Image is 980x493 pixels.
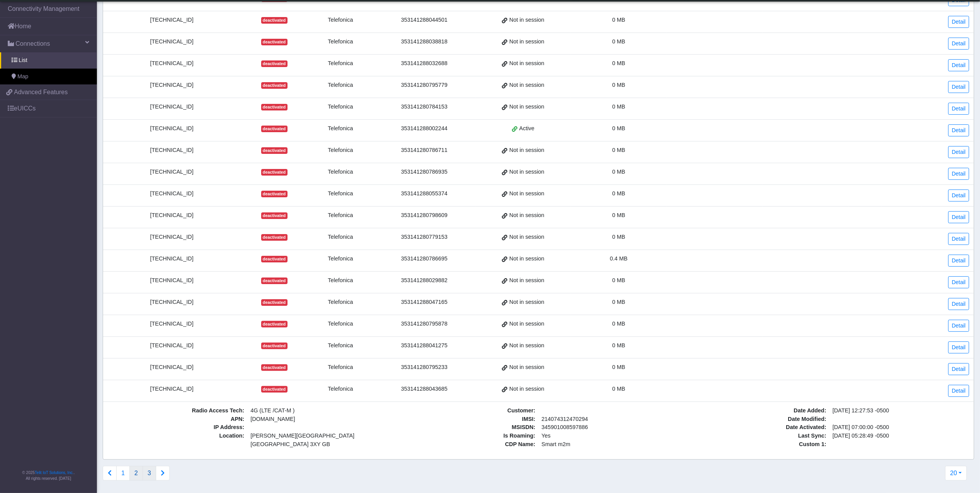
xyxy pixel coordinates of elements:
div: [TECHNICAL_ID] [108,276,236,285]
span: Yes [542,433,551,439]
span: deactivated [261,82,288,88]
div: [TECHNICAL_ID] [108,385,236,393]
span: deactivated [261,212,288,219]
span: Last Sync : [690,432,830,440]
span: Not in session [509,385,544,393]
span: IMSI : [399,415,539,424]
span: Is Roaming : [399,432,539,440]
div: Telefonica [312,298,368,307]
div: 353141280786935 [378,168,471,176]
nav: Connections list navigation [103,466,170,481]
div: Telefonica [312,168,368,176]
span: Not in session [509,211,544,220]
span: Not in session [509,146,544,155]
a: Telit IoT Solutions, Inc. [35,471,74,475]
div: Telefonica [312,341,368,350]
span: Map [17,72,28,81]
div: 353141280784153 [378,103,471,111]
span: 0 MB [612,234,625,240]
div: Telefonica [312,103,368,111]
span: Active [519,124,534,133]
a: Detail [948,81,969,93]
span: [DATE] 12:27:53 -0500 [830,407,970,415]
div: 353141288038818 [378,38,471,46]
span: deactivated [261,104,288,110]
span: 0 MB [612,212,625,218]
button: 20 [945,466,967,481]
div: [TECHNICAL_ID] [108,341,236,350]
span: deactivated [261,126,288,132]
div: [TECHNICAL_ID] [108,233,236,241]
div: Telefonica [312,320,368,328]
span: 0 MB [612,386,625,392]
span: 4G (LTE /CAT-M ) [248,407,388,415]
span: Not in session [509,81,544,90]
div: [TECHNICAL_ID] [108,146,236,155]
span: 345901008597886 [539,423,679,432]
span: 0 MB [612,321,625,327]
span: [DATE] 05:28:49 -0500 [830,432,970,440]
span: IP Address : [108,423,248,432]
span: Not in session [509,341,544,350]
a: Detail [948,59,969,71]
div: 353141280786711 [378,146,471,155]
div: [TECHNICAL_ID] [108,16,236,24]
span: Not in session [509,168,544,176]
span: 214074312470294 [539,415,679,424]
span: 0 MB [612,147,625,153]
div: Telefonica [312,363,368,372]
span: deactivated [261,364,288,371]
a: Detail [948,298,969,310]
span: deactivated [261,169,288,175]
span: CDP Name : [399,440,539,449]
a: Detail [948,168,969,180]
span: APN : [108,415,248,424]
span: deactivated [261,39,288,45]
span: [PERSON_NAME][GEOGRAPHIC_DATA] [251,432,384,440]
span: Not in session [509,298,544,307]
a: Detail [948,211,969,223]
span: deactivated [261,321,288,327]
a: Detail [948,385,969,397]
span: 0 MB [612,190,625,197]
span: Not in session [509,59,544,68]
div: Telefonica [312,16,368,24]
span: Not in session [509,103,544,111]
div: [TECHNICAL_ID] [108,38,236,46]
div: Telefonica [312,146,368,155]
span: Date Modified : [690,415,830,424]
span: 0 MB [612,364,625,370]
a: Detail [948,190,969,202]
span: 0 MB [612,169,625,175]
span: Advanced Features [14,88,68,97]
span: [GEOGRAPHIC_DATA] 3XY GB [251,440,384,449]
a: Detail [948,341,969,353]
span: 0 MB [612,17,625,23]
div: [TECHNICAL_ID] [108,168,236,176]
span: Custom 1 : [690,440,830,449]
span: deactivated [261,191,288,197]
span: Date Added : [690,407,830,415]
a: Detail [948,363,969,375]
div: 353141288032688 [378,59,471,68]
a: Detail [948,233,969,245]
a: Detail [948,276,969,288]
a: Detail [948,255,969,267]
a: Detail [948,124,969,136]
div: 353141280795779 [378,81,471,90]
span: MSISDN : [399,423,539,432]
div: Telefonica [312,190,368,198]
span: Connections [16,39,50,48]
div: Telefonica [312,385,368,393]
span: 0 MB [612,299,625,305]
span: Location : [108,432,248,448]
span: [DATE] 07:00:00 -0500 [830,423,970,432]
span: List [19,56,27,65]
div: Telefonica [312,276,368,285]
div: Telefonica [312,211,368,220]
div: Telefonica [312,233,368,241]
div: [TECHNICAL_ID] [108,59,236,68]
button: 2 [129,466,143,481]
div: [TECHNICAL_ID] [108,320,236,328]
span: deactivated [261,256,288,262]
